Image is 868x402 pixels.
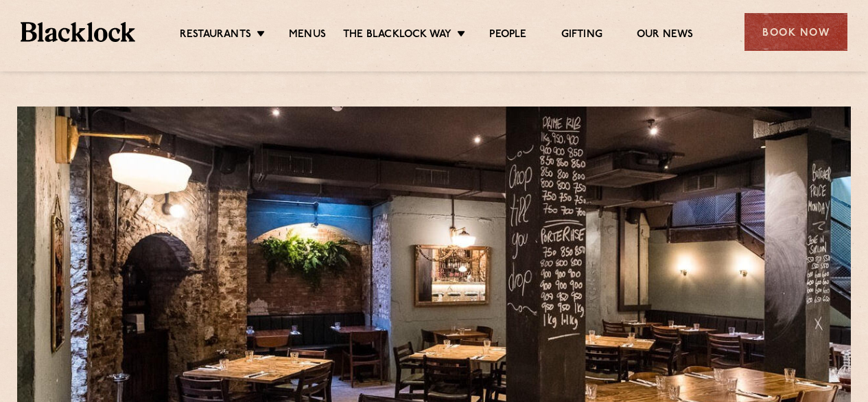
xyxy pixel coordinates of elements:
a: The Blacklock Way [343,28,451,43]
img: BL_Textured_Logo-footer-cropped.svg [21,22,135,41]
a: Restaurants [180,28,251,43]
div: Book Now [744,13,847,51]
a: People [489,28,526,43]
a: Gifting [561,28,602,43]
a: Our News [637,28,694,43]
a: Menus [289,28,326,43]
